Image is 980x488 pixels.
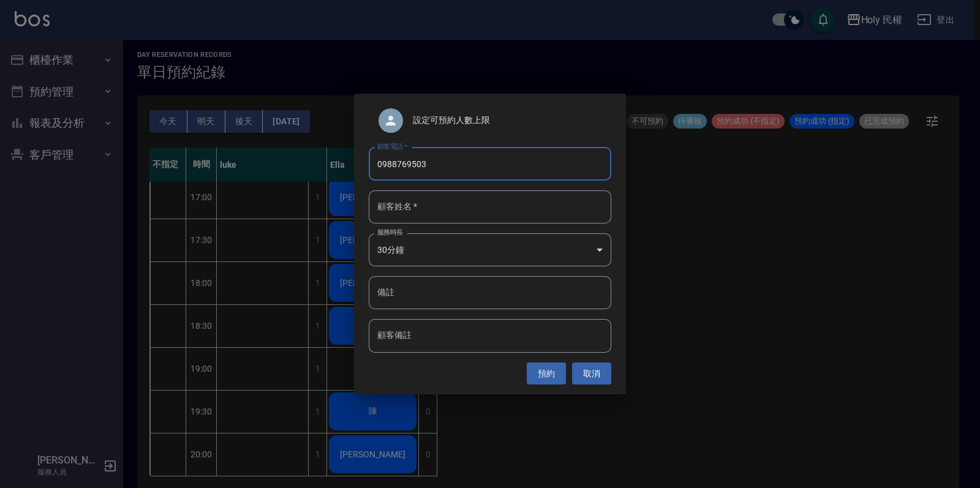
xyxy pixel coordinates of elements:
[369,103,611,138] div: 設定可預約人數上限
[377,228,403,237] label: 服務時長
[413,114,601,127] span: 設定可預約人數上限
[369,233,611,266] div: 30分鐘
[572,362,611,385] button: 取消
[527,362,566,385] button: 預約
[377,142,407,151] label: 顧客電話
